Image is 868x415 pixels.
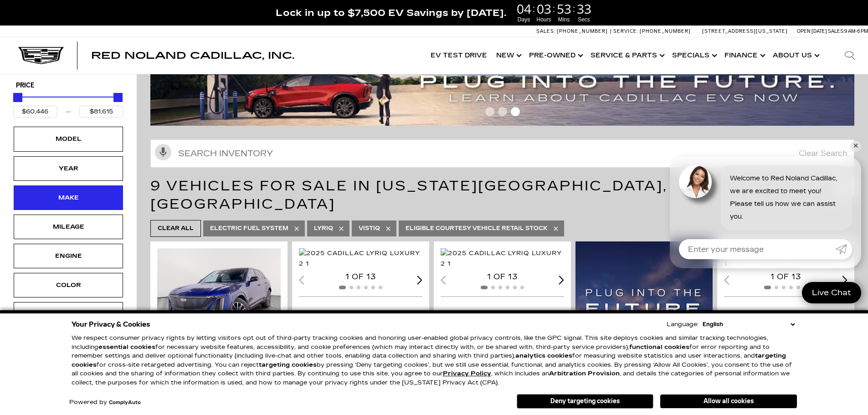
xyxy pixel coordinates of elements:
[13,90,123,118] div: Price
[72,318,150,331] span: Your Privacy & Cookies
[98,343,155,351] strong: essential cookies
[498,107,507,116] span: Go to slide 2
[109,400,141,405] a: ComplyAuto
[299,248,424,268] div: 1 / 2
[492,37,524,74] a: New
[158,223,194,234] span: Clear All
[700,320,797,329] select: Language Select
[14,302,123,327] div: BodystyleBodystyle
[46,280,91,290] div: Color
[536,28,555,34] span: Sales:
[210,223,288,234] span: Electric Fuel System
[533,2,535,15] span: :
[515,352,572,359] strong: analytics cookies
[13,106,57,118] input: Minimum
[18,47,64,64] img: Cadillac Dark Logo with Cadillac White Text
[299,272,422,282] div: 1 of 13
[113,93,123,102] div: Maximum Price
[586,37,668,74] a: Service & Parts
[46,193,91,203] div: Make
[720,37,768,74] a: Finance
[629,343,689,351] strong: functional cookies
[69,400,141,405] div: Powered by
[485,107,494,116] span: Go to slide 1
[844,28,868,34] span: 9 AM-6 PM
[573,2,575,15] span: :
[157,248,282,342] img: 2025 Cadillac LYRIQ Sport 1 1
[613,28,638,34] span: Service:
[517,394,653,409] button: Deny targeting cookies
[515,15,533,24] span: Days
[46,134,91,144] div: Model
[535,2,553,15] span: 03
[553,2,555,15] span: :
[314,223,333,234] span: LYRIQ
[640,28,691,34] span: [PHONE_NUMBER]
[155,144,171,160] svg: Click to toggle on voice search
[536,29,610,34] a: Sales: [PHONE_NUMBER]
[441,272,564,282] div: 1 of 13
[443,370,491,377] a: Privacy Policy
[157,248,282,342] div: 1 / 2
[14,127,123,151] div: ModelModel
[441,248,565,268] img: 2025 Cadillac LYRIQ Luxury 2 1
[667,322,699,328] div: Language:
[91,50,294,61] span: Red Noland Cadillac, Inc.
[797,28,827,34] span: Open [DATE]
[14,156,123,181] div: YearYear
[807,287,856,298] span: Live Chat
[406,223,548,234] span: Eligible Courtesy Vehicle Retail Stock
[14,273,123,297] div: ColorColor
[46,164,91,174] div: Year
[679,165,712,198] img: Agent profile photo
[660,395,797,408] button: Allow all cookies
[46,222,91,232] div: Mileage
[535,15,553,24] span: Hours
[13,93,22,102] div: Minimum Price
[768,37,822,74] a: About Us
[724,272,847,282] div: 1 of 13
[14,244,123,268] div: EngineEngine
[72,334,797,387] p: We respect consumer privacy rights by letting visitors opt out of third-party tracking cookies an...
[72,352,786,369] strong: targeting cookies
[555,15,573,24] span: Mins
[276,7,506,19] span: Lock in up to $7,500 EV Savings by [DATE].
[679,239,836,259] input: Enter your message
[515,2,533,15] span: 04
[549,370,620,377] strong: Arbitration Provision
[828,28,844,34] span: Sales:
[417,276,422,284] div: Next slide
[721,165,852,230] div: Welcome to Red Noland Cadillac, we are excited to meet you! Please tell us how we can assist you.
[575,15,593,24] span: Secs
[836,239,852,259] a: Submit
[150,139,854,168] input: Search Inventory
[702,28,788,34] a: [STREET_ADDRESS][US_STATE]
[359,223,380,234] span: VISTIQ
[511,107,520,116] span: Go to slide 3
[802,282,861,303] a: Live Chat
[842,276,847,284] div: Next slide
[524,37,586,74] a: Pre-Owned
[14,185,123,210] div: MakeMake
[426,37,492,74] a: EV Test Drive
[853,5,863,15] a: Close
[555,2,573,15] span: 53
[259,361,317,369] strong: targeting cookies
[46,309,91,319] div: Bodystyle
[668,37,720,74] a: Specials
[91,51,294,60] a: Red Noland Cadillac, Inc.
[150,178,668,212] span: 9 Vehicles for Sale in [US_STATE][GEOGRAPHIC_DATA], [GEOGRAPHIC_DATA]
[559,276,564,284] div: Next slide
[299,248,424,268] img: 2025 Cadillac LYRIQ Luxury 2 1
[16,82,121,90] h5: Price
[46,251,91,261] div: Engine
[557,28,608,34] span: [PHONE_NUMBER]
[14,215,123,239] div: MileageMileage
[79,106,123,118] input: Maximum
[150,50,861,126] img: ev-blog-post-banners4
[610,29,693,34] a: Service: [PHONE_NUMBER]
[441,248,565,268] div: 1 / 2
